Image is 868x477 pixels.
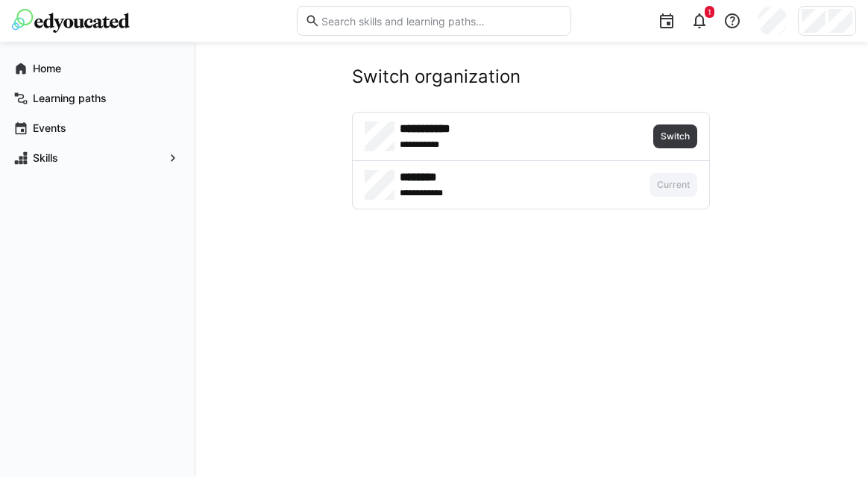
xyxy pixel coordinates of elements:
h2: Switch organization [352,66,710,88]
input: Search skills and learning paths… [320,14,563,28]
span: Switch [659,130,691,142]
span: 1 [708,7,711,16]
button: Current [650,173,697,197]
span: Current [655,179,691,191]
button: Switch [653,124,697,148]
